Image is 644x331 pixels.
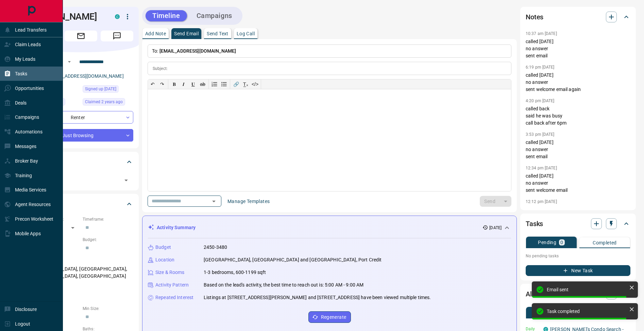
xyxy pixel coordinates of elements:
[65,58,73,66] button: Open
[121,176,131,185] button: Open
[207,31,228,36] p: Send Text
[145,31,166,36] p: Add Note
[83,85,133,95] div: Sun Dec 05 2021
[29,154,133,170] div: Tags
[65,31,97,41] span: Email
[29,129,133,142] div: Just Browsing
[241,79,250,89] button: T̲ₓ
[526,132,555,137] p: 3:53 pm [DATE]
[593,240,617,245] p: Completed
[146,10,187,21] button: Timeline
[101,31,133,41] span: Message
[204,294,431,301] p: Listings at [STREET_ADDRESS][PERSON_NAME] and [STREET_ADDRESS] have been viewed multiple times.
[204,281,363,289] p: Based on the lead's activity, the best time to reach out is: 5:00 AM - 9:00 AM
[489,225,502,231] p: [DATE]
[526,31,557,36] p: 10:37 am [DATE]
[29,257,133,263] p: Areas Searched:
[83,98,133,108] div: Thu Jun 15 2023
[155,294,193,301] p: Repeated Interest
[526,172,630,194] p: called [DATE] no answer sent welcome email
[153,66,168,72] p: Subject:
[115,14,120,19] div: condos.ca
[148,44,511,58] p: To:
[526,12,543,22] h2: Notes
[83,306,133,312] p: Min Size:
[29,11,105,22] h1: [PERSON_NAME]
[526,216,630,232] div: Tasks
[155,269,185,276] p: Size & Rooms
[29,111,133,124] div: Renter
[204,269,266,276] p: 1-3 bedrooms, 600-1199 sqft
[47,73,124,79] a: [EMAIL_ADDRESS][DOMAIN_NAME]
[560,240,563,245] p: 0
[204,256,382,263] p: [GEOGRAPHIC_DATA], [GEOGRAPHIC_DATA] and [GEOGRAPHIC_DATA], Port Credit
[526,265,630,276] button: New Task
[219,79,229,89] button: Bullet list
[155,256,174,263] p: Location
[188,79,198,89] button: 𝐔
[526,251,630,261] p: No pending tasks
[526,105,630,127] p: called back said he was busy call back after 6pm
[85,98,123,105] span: Claimed 2 years ago
[157,224,196,231] p: Activity Summary
[157,79,167,89] button: ↷
[29,196,133,212] div: Criteria
[29,263,133,282] p: [GEOGRAPHIC_DATA], [GEOGRAPHIC_DATA], [GEOGRAPHIC_DATA], [GEOGRAPHIC_DATA]
[169,79,179,89] button: 𝐁
[526,9,630,25] div: Notes
[526,218,543,229] h2: Tasks
[159,48,236,54] span: [EMAIL_ADDRESS][DOMAIN_NAME]
[210,79,219,89] button: Numbered list
[198,79,207,89] button: ab
[526,289,543,299] h2: Alerts
[526,38,630,59] p: called [DATE] no answer sent email
[250,79,260,89] button: </>
[538,240,556,245] p: Pending
[526,139,630,160] p: called [DATE] no answer sent email
[547,309,626,314] div: Task completed
[526,65,555,70] p: 6:19 pm [DATE]
[526,199,557,204] p: 12:12 pm [DATE]
[174,31,199,36] p: Send Email
[148,79,157,89] button: ↶
[190,10,239,21] button: Campaigns
[480,196,511,207] div: split button
[209,197,219,206] button: Open
[237,31,255,36] p: Log Call
[155,281,189,289] p: Activity Pattern
[148,221,511,234] div: Activity Summary[DATE]
[29,285,133,291] p: Motivation:
[526,98,555,103] p: 4:20 pm [DATE]
[223,196,274,207] button: Manage Templates
[526,286,630,302] div: Alerts
[308,311,351,323] button: Regenerate
[83,237,133,243] p: Budget:
[83,216,133,222] p: Timeframe:
[179,79,188,89] button: 𝑰
[204,244,227,251] p: 2450-3480
[200,81,205,87] s: ab
[191,81,195,87] span: 𝐔
[155,244,171,251] p: Budget
[547,287,626,292] div: Email sent
[526,72,630,93] p: called [DATE] no answer sent welcome email again
[231,79,241,89] button: 🔗
[526,166,557,170] p: 12:34 pm [DATE]
[85,86,116,92] span: Signed up [DATE]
